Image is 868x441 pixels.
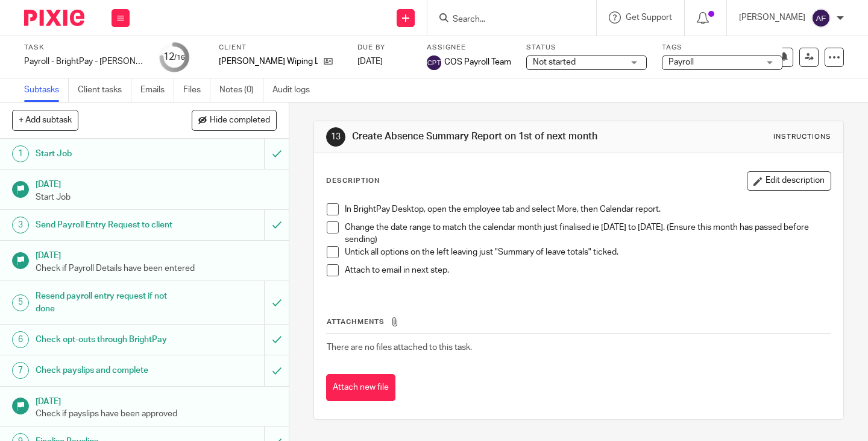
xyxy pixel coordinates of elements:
[78,78,131,102] a: Client tasks
[24,56,145,68] div: Payroll - BrightPay - Harrison Wiping - Payday 27th - August 2025
[326,127,345,147] div: 13
[36,191,277,203] p: Start Job
[36,262,277,274] p: Check if Payroll Details have been entered
[219,43,342,52] label: Client
[219,56,318,68] p: [PERSON_NAME] Wiping Ltd
[747,171,831,191] button: Edit description
[192,110,277,130] button: Hide completed
[219,78,263,102] a: Notes (0)
[174,54,185,61] small: /16
[12,331,29,348] div: 6
[444,56,511,68] span: COS Payroll Team
[24,78,69,102] a: Subtasks
[345,246,831,258] p: Untick all options on the left leaving just "Summary of leave totals" ticked.
[345,221,831,246] p: Change the date range to match the calendar month just finalised ie [DATE] to [DATE]. (Ensure thi...
[12,145,29,162] div: 1
[526,43,647,52] label: Status
[626,13,672,22] span: Get Support
[36,361,180,379] h1: Check payslips and complete
[739,11,805,24] p: [PERSON_NAME]
[36,408,277,420] p: Check if payslips have been approved
[12,217,29,233] div: 3
[36,176,277,191] h1: [DATE]
[36,393,277,408] h1: [DATE]
[24,10,84,26] img: Pixie
[357,43,412,52] label: Due by
[183,78,210,102] a: Files
[427,56,441,70] img: svg%3E
[12,294,29,311] div: 5
[272,78,319,102] a: Audit logs
[345,203,831,215] p: In BrightPay Desktop, open the employee tab and select More, then Calendar report.
[36,287,180,318] h1: Resend payroll entry request if not done
[811,8,831,28] img: svg%3E
[451,14,560,25] input: Search
[12,110,78,130] button: + Add subtask
[24,56,145,68] div: Payroll - BrightPay - [PERSON_NAME] Wiping - Payday [DATE]
[533,58,576,66] span: Not started
[36,247,277,262] h1: [DATE]
[24,43,145,52] label: Task
[210,116,270,125] span: Hide completed
[36,145,180,163] h1: Start Job
[36,216,180,234] h1: Send Payroll Entry Request to client
[36,331,180,349] h1: Check opt-outs through BrightPay
[12,362,29,379] div: 7
[345,264,831,276] p: Attach to email in next step.
[352,130,605,143] h1: Create Absence Summary Report on 1st of next month
[140,78,174,102] a: Emails
[662,43,782,52] label: Tags
[327,343,472,352] span: There are no files attached to this task.
[668,58,694,66] span: Payroll
[357,57,383,66] span: [DATE]
[326,176,380,186] p: Description
[163,50,185,64] div: 12
[326,374,395,401] button: Attach new file
[427,43,511,52] label: Assignee
[327,319,385,325] span: Attachments
[773,132,831,142] div: Instructions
